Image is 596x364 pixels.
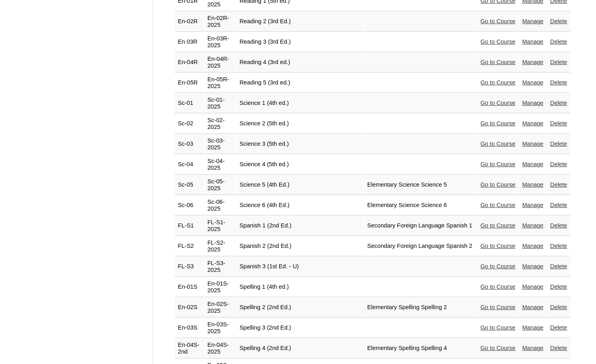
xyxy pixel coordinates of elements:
td: En-04R [175,52,204,72]
a: Delete [550,324,567,331]
td: Spanish 2 (2nd Ed.) [236,236,364,256]
td: En-05R-2025 [204,73,236,93]
a: Manage [522,161,544,167]
td: FL-S3 [175,257,204,277]
td: Sc-01 [175,93,204,113]
td: Reading 5 (3rd ed.) [236,73,364,93]
td: Science 3 (5th ed.) [236,134,364,154]
a: Go to Course [480,222,515,229]
a: Manage [522,243,544,249]
td: Sc-06 [175,195,204,215]
a: Delete [550,284,567,290]
a: Go to Course [480,304,515,310]
a: Go to Course [480,345,515,351]
a: Go to Course [480,284,515,290]
td: Sc-03-2025 [204,134,236,154]
td: En 03R [175,32,204,52]
a: Manage [522,100,544,106]
td: Science 5 (4th Ed.) [236,175,364,195]
a: Delete [550,120,567,127]
td: Spanish 3 (1st Ed. - U) [236,257,364,277]
a: Go to Course [480,18,515,24]
td: Sc-03 [175,134,204,154]
td: Reading 3 (3rd Ed.) [236,32,364,52]
a: Go to Course [480,324,515,331]
td: Sc-05 [175,175,204,195]
td: Spelling 1 (4th ed.) [236,277,364,297]
td: FL-S3-2025 [204,257,236,277]
a: Delete [550,18,567,24]
td: Elementary Science Science 6 [364,195,477,215]
a: Manage [522,59,544,65]
td: Secondary Foreign Language Spanish 2 [364,236,477,256]
a: Manage [522,263,544,269]
a: Go to Course [480,59,515,65]
a: Delete [550,161,567,167]
td: Elementary Spelling Spelling 4 [364,338,477,358]
a: Go to Course [480,202,515,208]
td: Sc-05-2025 [204,175,236,195]
td: Science 6 (4th Ed.) [236,195,364,215]
a: Delete [550,100,567,106]
td: Secondary Foreign Language Spanish 1 [364,216,477,236]
td: Spanish 1 (2nd Ed.) [236,216,364,236]
a: Go to Course [480,181,515,188]
td: Science 2 (5th ed.) [236,114,364,134]
td: Science 4 (5th ed.) [236,155,364,175]
td: Spelling 3 (2nd Ed.) [236,318,364,338]
td: Sc-02 [175,114,204,134]
td: En-03S [175,318,204,338]
a: Delete [550,345,567,351]
td: En-01S [175,277,204,297]
a: Manage [522,222,544,229]
a: Delete [550,59,567,65]
a: Delete [550,38,567,45]
a: Manage [522,324,544,331]
td: En-04S-2025 [204,338,236,358]
a: Delete [550,263,567,269]
a: Manage [522,284,544,290]
a: Delete [550,79,567,86]
a: Manage [522,120,544,127]
td: Sc-02-2025 [204,114,236,134]
a: Go to Course [480,263,515,269]
td: FL-S2 [175,236,204,256]
td: FL-S2-2025 [204,236,236,256]
td: Spelling 4 (2nd Ed.) [236,338,364,358]
a: Go to Course [480,161,515,167]
td: Sc-04 [175,155,204,175]
td: Sc-06-2025 [204,195,236,215]
a: Go to Course [480,38,515,45]
a: Manage [522,181,544,188]
td: En-02S-2025 [204,298,236,318]
td: En-04S-2nd [175,338,204,358]
td: FL-S1-2025 [204,216,236,236]
a: Delete [550,222,567,229]
a: Manage [522,141,544,147]
td: Elementary Science Science 5 [364,175,477,195]
td: FL-S1 [175,216,204,236]
a: Go to Course [480,100,515,106]
td: Spelling 2 (2nd Ed.) [236,298,364,318]
a: Delete [550,243,567,249]
a: Delete [550,181,567,188]
a: Manage [522,202,544,208]
a: Delete [550,141,567,147]
td: Elementary Spelling Spelling 2 [364,298,477,318]
td: Sc-04-2025 [204,155,236,175]
td: En-02R [175,12,204,32]
td: En-02S [175,298,204,318]
td: Science 1 (4th ed.) [236,93,364,113]
td: Reading 4 (3rd ed.) [236,52,364,72]
td: En-02R-2025 [204,12,236,32]
a: Manage [522,304,544,310]
td: Sc-01-2025 [204,93,236,113]
td: En-01S-2025 [204,277,236,297]
a: Manage [522,38,544,45]
td: En-05R [175,73,204,93]
a: Manage [522,345,544,351]
a: Go to Course [480,141,515,147]
a: Delete [550,202,567,208]
a: Go to Course [480,243,515,249]
td: En-03S-2025 [204,318,236,338]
